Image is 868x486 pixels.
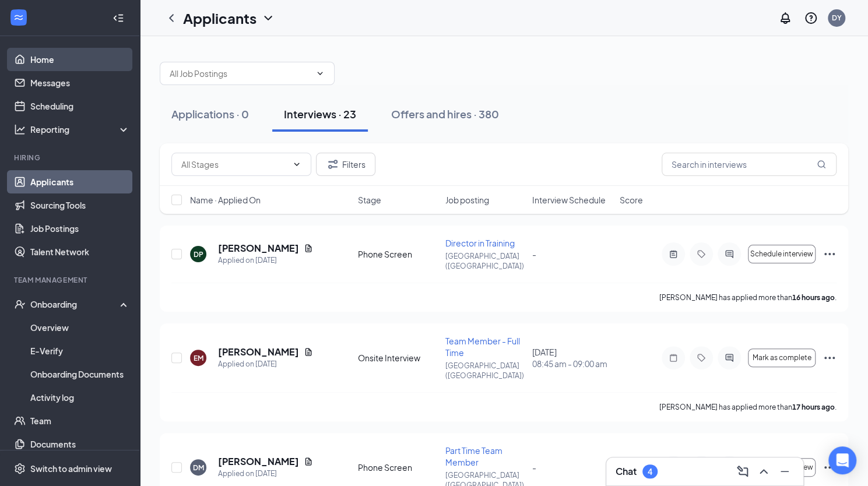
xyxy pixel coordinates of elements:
svg: Filter [326,157,340,171]
span: Part Time Team Member [445,445,502,467]
button: ComposeMessage [733,462,752,481]
svg: ActiveNote [666,249,680,259]
div: DM [193,463,204,473]
a: Onboarding Documents [30,362,130,386]
div: Interviews · 23 [284,107,356,121]
a: Overview [30,316,130,339]
svg: Ellipses [823,351,837,365]
span: Director in Training [445,238,514,248]
div: Reporting [30,124,131,135]
a: Activity log [30,386,130,409]
span: Score [620,194,643,206]
svg: ChevronUp [757,464,771,478]
span: Stage [358,194,381,206]
a: Applicants [30,170,130,193]
p: [PERSON_NAME] has applied more than . [659,402,837,412]
a: Job Postings [30,217,130,240]
p: [GEOGRAPHIC_DATA] ([GEOGRAPHIC_DATA]) [445,251,525,271]
span: - [532,249,536,259]
svg: Notifications [778,11,792,25]
svg: ChevronDown [315,69,325,78]
h1: Applicants [183,8,256,28]
a: Scheduling [30,94,130,118]
div: Applications · 0 [171,107,249,121]
a: Messages [30,71,130,94]
span: Name · Applied On [190,194,261,206]
svg: Settings [14,463,26,474]
svg: ChevronLeft [164,11,178,25]
h5: [PERSON_NAME] [218,346,299,358]
div: Applied on [DATE] [218,358,313,370]
p: [GEOGRAPHIC_DATA] ([GEOGRAPHIC_DATA]) [445,361,525,381]
svg: Minimize [778,464,792,478]
div: Onboarding [30,298,120,310]
h5: [PERSON_NAME] [218,242,299,255]
span: - [532,462,536,473]
a: E-Verify [30,339,130,362]
svg: Analysis [14,124,26,135]
input: Search in interviews [662,153,837,176]
div: DY [832,13,842,23]
div: Team Management [14,275,128,285]
button: ChevronUp [754,462,773,481]
svg: Tag [694,353,708,362]
svg: ChevronDown [292,160,301,169]
b: 16 hours ago [792,293,835,302]
span: Schedule interview [750,250,813,258]
div: Phone Screen [358,248,438,260]
button: Filter Filters [316,153,375,176]
span: Job posting [445,194,489,206]
svg: Collapse [113,12,124,24]
input: All Job Postings [170,67,311,80]
svg: Ellipses [823,460,837,474]
svg: Ellipses [823,247,837,261]
span: Mark as complete [753,354,811,362]
p: [PERSON_NAME] has applied more than . [659,293,837,302]
div: Offers and hires · 380 [391,107,499,121]
svg: Note [666,353,680,362]
b: 17 hours ago [792,403,835,411]
div: 4 [648,467,652,477]
a: Documents [30,432,130,456]
a: Talent Network [30,240,130,263]
button: Minimize [775,462,794,481]
svg: ChevronDown [261,11,275,25]
svg: Document [304,457,313,466]
svg: QuestionInfo [804,11,818,25]
span: 08:45 am - 09:00 am [532,358,613,369]
a: Home [30,48,130,71]
svg: WorkstreamLogo [13,12,24,23]
div: Switch to admin view [30,463,112,474]
h5: [PERSON_NAME] [218,455,299,468]
svg: Tag [694,249,708,259]
div: Applied on [DATE] [218,255,313,266]
div: DP [194,249,203,259]
button: Mark as complete [748,348,816,367]
div: Hiring [14,153,128,163]
div: Onsite Interview [358,352,438,364]
div: Open Intercom Messenger [828,446,856,474]
a: Team [30,409,130,432]
svg: Document [304,347,313,357]
svg: UserCheck [14,298,26,310]
button: Schedule interview [748,245,816,263]
div: [DATE] [532,346,613,369]
div: EM [194,353,203,363]
div: Applied on [DATE] [218,468,313,480]
svg: ActiveChat [722,353,736,362]
svg: ComposeMessage [736,464,750,478]
div: Phone Screen [358,462,438,473]
svg: ActiveChat [722,249,736,259]
svg: Document [304,244,313,253]
a: Sourcing Tools [30,193,130,217]
input: All Stages [181,158,287,171]
h3: Chat [616,465,637,478]
span: Interview Schedule [532,194,606,206]
svg: MagnifyingGlass [817,160,826,169]
span: Team Member - Full Time [445,336,519,358]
